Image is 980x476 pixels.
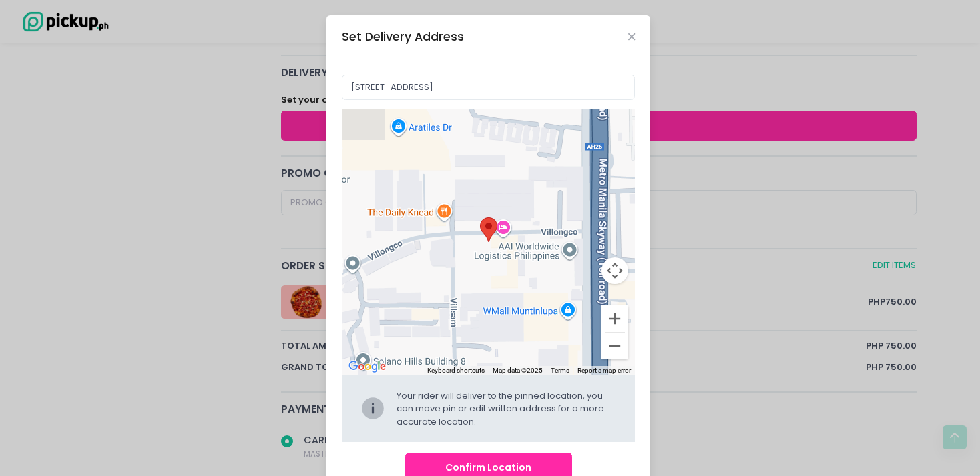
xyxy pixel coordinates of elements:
div: Set Delivery Address [342,28,464,45]
button: Close [628,33,635,40]
button: Keyboard shortcuts [427,366,485,375]
button: Map camera controls [601,257,628,284]
input: Delivery Address [342,75,636,100]
a: Report a map error [577,367,631,374]
div: Your rider will deliver to the pinned location, you can move pin or edit written address for a mo... [397,389,617,429]
img: Google [345,358,389,375]
span: Map data ©2025 [493,367,543,374]
button: Zoom in [601,305,628,332]
a: Open this area in Google Maps (opens a new window) [345,358,389,375]
button: Zoom out [601,333,628,359]
a: Terms (opens in new tab) [551,367,569,374]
